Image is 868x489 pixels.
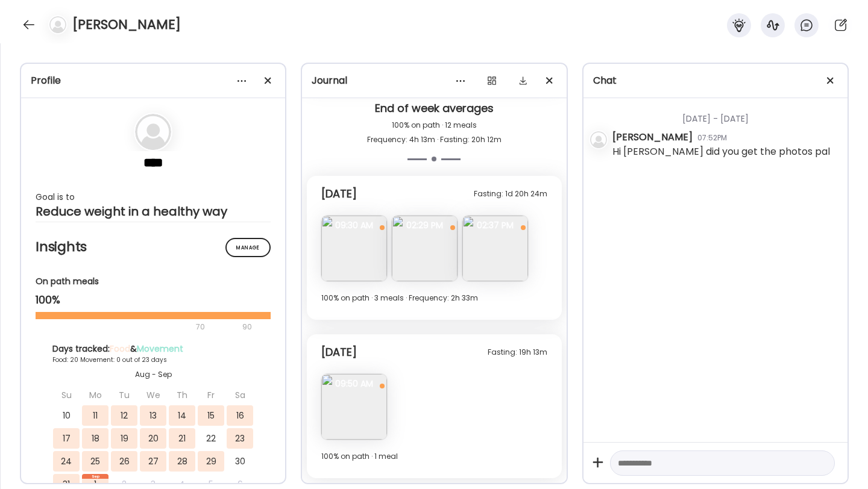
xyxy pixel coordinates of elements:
div: Th [169,385,195,405]
div: 21 [169,428,195,449]
div: Goal is to [36,190,271,204]
div: We [140,385,166,405]
div: End of week averages [312,101,556,118]
div: 14 [169,405,195,426]
span: 02:37 PM [462,220,528,231]
div: Hi [PERSON_NAME] did you get the photos pal [612,145,830,159]
div: On path meals [36,275,271,288]
div: 16 [227,405,253,426]
div: 10 [53,405,80,426]
div: 11 [82,405,108,426]
div: Sa [227,385,253,405]
span: 09:30 AM [321,220,387,231]
img: images%2FqXFc7aMTU5fNNZiMnXpPEgEZiJe2%2FukgqrkelVCItDPhOWJKT%2FQxmhYwpaY49avNHjCFtG_240 [321,374,387,440]
h2: Insights [36,238,271,256]
div: Su [53,385,80,405]
div: [PERSON_NAME] [612,130,693,145]
div: Food: 20 Movement: 0 out of 23 days [52,355,254,364]
div: 100% [36,293,271,307]
div: Tu [111,385,137,405]
span: 09:50 AM [321,378,387,389]
img: bg-avatar-default.svg [49,16,66,33]
div: 100% on path · 3 meals · Frequency: 2h 33m [321,291,547,305]
div: 100% on path · 1 meal [321,449,547,464]
div: Fr [198,385,224,405]
div: 22 [198,428,224,449]
img: images%2FqXFc7aMTU5fNNZiMnXpPEgEZiJe2%2FYV9fI1w03IxqmPSt1KmS%2FvPD2W6kJqPzc7AwfNwxJ_240 [321,216,387,281]
h4: [PERSON_NAME] [72,15,181,34]
img: bg-avatar-default.svg [135,114,171,150]
div: 70 [36,320,239,334]
div: 23 [227,428,253,449]
div: 24 [53,451,80,472]
div: Fasting: 19h 13m [488,345,547,360]
div: 17 [53,428,80,449]
div: 18 [82,428,108,449]
div: 28 [169,451,195,472]
div: Mo [82,385,108,405]
div: Fasting: 1d 20h 24m [474,187,547,201]
div: [DATE] - [DATE] [612,98,838,130]
div: Reduce weight in a healthy way [36,204,271,219]
div: 27 [140,451,166,472]
div: [DATE] [321,187,357,201]
img: bg-avatar-default.svg [590,131,607,148]
div: 90 [241,320,253,334]
div: [DATE] [321,345,357,360]
div: 15 [198,405,224,426]
span: Food [110,343,130,355]
div: Chat [593,73,838,88]
div: Manage [225,238,271,257]
div: 07:52PM [697,132,727,143]
div: Aug - Sep [52,369,254,380]
span: Movement [137,343,183,355]
div: Profile [31,73,275,88]
div: 19 [111,428,137,449]
div: 25 [82,451,108,472]
img: images%2FqXFc7aMTU5fNNZiMnXpPEgEZiJe2%2FLDEHDr9uuAmNBr5CbwEE%2FgzoOXoGaNtOyoF8NKUXw_240 [462,216,528,281]
span: 02:29 PM [392,220,458,231]
div: Days tracked: & [52,343,254,355]
div: 29 [198,451,224,472]
img: images%2FqXFc7aMTU5fNNZiMnXpPEgEZiJe2%2Fok81gd3k0RBXQYeubkAW%2FKHzGQY9Ar397i5j0G6wZ_240 [392,216,458,281]
div: 100% on path · 12 meals Frequency: 4h 13m · Fasting: 20h 12m [312,118,556,147]
div: 13 [140,405,166,426]
div: 30 [227,451,253,472]
div: 20 [140,428,166,449]
div: Sep [82,474,108,479]
div: 12 [111,405,137,426]
div: Journal [312,73,556,88]
div: 26 [111,451,137,472]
